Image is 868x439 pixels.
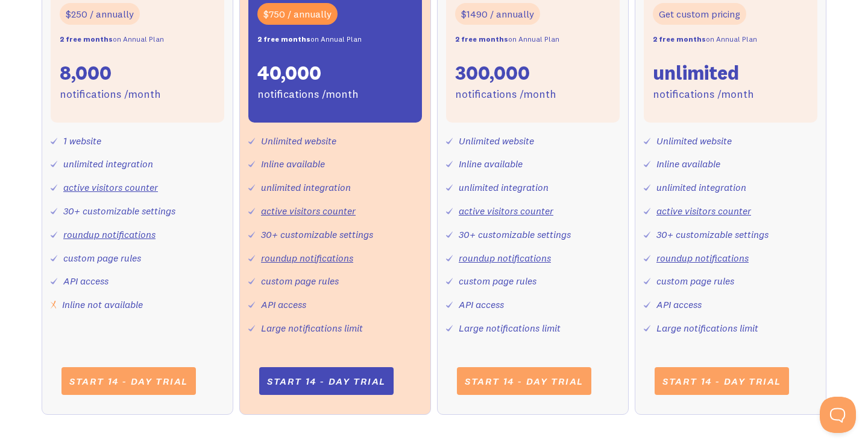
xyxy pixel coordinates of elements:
div: Unlimited website [261,132,336,150]
a: roundup notifications [63,228,156,240]
strong: 2 free months [455,34,508,43]
div: on Annual Plan [60,31,164,48]
div: Get custom pricing [653,3,746,25]
div: notifications /month [60,86,161,103]
div: $750 / annually [257,3,338,25]
div: Inline not available [62,296,143,313]
div: $250 / annually [60,3,140,25]
a: roundup notifications [261,252,353,264]
strong: 2 free months [653,34,706,43]
div: 30+ customizable settings [63,202,175,220]
a: roundup notifications [656,252,749,264]
div: unlimited integration [63,155,153,173]
div: API access [261,296,306,313]
div: unlimited integration [459,179,549,196]
div: 30+ customizable settings [261,226,373,243]
div: on Annual Plan [455,31,559,48]
div: API access [459,296,504,313]
div: unlimited integration [261,179,351,196]
div: on Annual Plan [653,31,757,48]
a: Start 14 - day trial [61,367,196,395]
a: active visitors counter [261,205,356,217]
div: unlimited [653,60,739,86]
div: custom page rules [459,272,536,290]
div: custom page rules [261,272,339,290]
div: Large notifications limit [656,319,758,337]
a: Start 14 - day trial [457,367,591,395]
a: Start 14 - day trial [655,367,789,395]
a: Start 14 - day trial [259,367,394,395]
div: $1490 / annually [455,3,540,25]
a: active visitors counter [459,205,553,217]
a: active visitors counter [656,205,751,217]
div: 8,000 [60,60,112,86]
div: API access [63,272,108,290]
div: Large notifications limit [261,319,363,337]
div: Unlimited website [656,132,732,150]
div: Inline available [459,155,523,173]
div: Unlimited website [459,132,534,150]
div: notifications /month [257,86,359,103]
div: on Annual Plan [257,31,362,48]
div: notifications /month [653,86,754,103]
strong: 2 free months [257,34,310,43]
strong: 2 free months [60,34,113,43]
iframe: Toggle Customer Support [820,397,856,433]
div: 30+ customizable settings [656,226,769,243]
div: 300,000 [455,60,530,86]
div: 40,000 [257,60,321,86]
div: Inline available [656,155,720,173]
div: unlimited integration [656,179,746,196]
a: roundup notifications [459,252,551,264]
div: custom page rules [656,272,734,290]
div: Inline available [261,155,325,173]
div: notifications /month [455,86,556,103]
div: API access [656,296,702,313]
div: custom page rules [63,249,141,267]
div: 30+ customizable settings [459,226,571,243]
div: 1 website [63,132,101,150]
a: active visitors counter [63,181,158,193]
div: Large notifications limit [459,319,561,337]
